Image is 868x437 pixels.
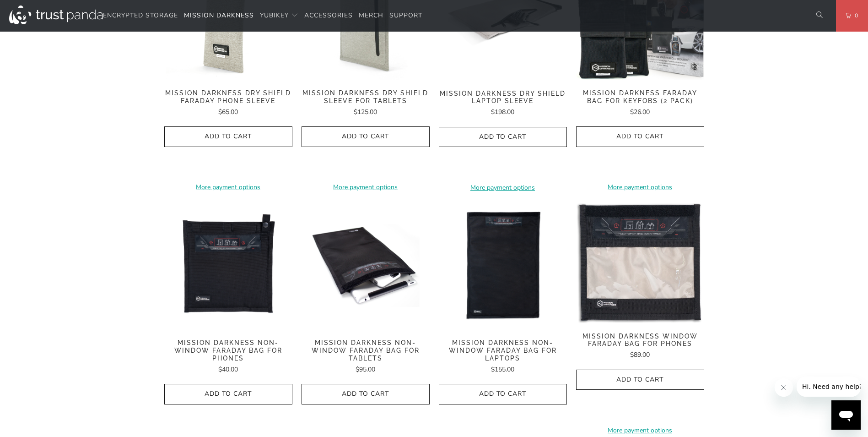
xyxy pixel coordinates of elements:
[260,5,298,27] summary: YubiKey
[389,5,422,27] a: Support
[439,384,567,404] button: Add to Cart
[218,108,238,116] span: $65.00
[576,333,704,361] a: Mission Darkness Window Faraday Bag for Phones $89.00
[260,11,289,20] span: YubiKey
[164,89,292,117] a: Mission Darkness Dry Shield Faraday Phone Sleeve $65.00
[491,108,514,116] span: $198.00
[439,202,567,330] a: Mission Darkness Non-Window Faraday Bag for Laptops Mission Darkness Non-Window Faraday Bag for L...
[304,11,353,20] span: Accessories
[630,108,650,116] span: $26.00
[576,333,704,348] span: Mission Darkness Window Faraday Bag for Phones
[359,11,383,20] span: Merch
[576,426,704,436] a: More payment options
[576,202,704,323] img: Mission Darkness Window Faraday Bag for Phones
[304,5,353,27] a: Accessories
[302,89,430,105] span: Mission Darkness Dry Shield Sleeve For Tablets
[302,339,430,362] span: Mission Darkness Non-Window Faraday Bag for Tablets
[439,127,567,147] button: Add to Cart
[302,202,430,330] a: Mission Darkness Non-Window Faraday Bag for Tablets Mission Darkness Non-Window Faraday Bag for T...
[103,11,178,20] span: Encrypted Storage
[302,182,430,192] a: More payment options
[576,89,704,117] a: Mission Darkness Faraday Bag for Keyfobs (2 pack) $26.00
[164,384,292,404] button: Add to Cart
[775,378,793,397] iframe: Close message
[439,183,567,193] a: More payment options
[164,202,292,330] img: Mission Darkness Non-Window Faraday Bag for Phones
[311,133,420,141] span: Add to Cart
[851,11,858,21] span: 0
[448,390,557,398] span: Add to Cart
[103,5,178,27] a: Encrypted Storage
[218,365,238,374] span: $40.00
[184,11,254,20] span: Mission Darkness
[5,6,66,14] span: Hi. Need any help?
[439,90,567,118] a: Mission Darkness Dry Shield Laptop Sleeve $198.00
[831,400,861,430] iframe: Button to launch messaging window
[586,376,695,384] span: Add to Cart
[302,202,430,330] img: Mission Darkness Non-Window Faraday Bag for Tablets
[174,133,283,141] span: Add to Cart
[439,202,567,330] img: Mission Darkness Non-Window Faraday Bag for Laptops
[164,339,292,362] span: Mission Darkness Non-Window Faraday Bag for Phones
[389,11,422,20] span: Support
[164,89,292,105] span: Mission Darkness Dry Shield Faraday Phone Sleeve
[103,5,422,27] nav: Translation missing: en.navigation.header.main_nav
[9,5,103,24] img: Trust Panda Australia
[356,365,375,374] span: $95.00
[491,365,514,374] span: $155.00
[439,339,567,375] a: Mission Darkness Non-Window Faraday Bag for Laptops $155.00
[448,133,557,141] span: Add to Cart
[576,126,704,147] button: Add to Cart
[576,370,704,390] button: Add to Cart
[439,339,567,362] span: Mission Darkness Non-Window Faraday Bag for Laptops
[184,5,254,27] a: Mission Darkness
[164,182,292,192] a: More payment options
[302,89,430,117] a: Mission Darkness Dry Shield Sleeve For Tablets $125.00
[797,377,861,397] iframe: Message from company
[302,339,430,375] a: Mission Darkness Non-Window Faraday Bag for Tablets $95.00
[164,339,292,375] a: Mission Darkness Non-Window Faraday Bag for Phones $40.00
[164,202,292,330] a: Mission Darkness Non-Window Faraday Bag for Phones Mission Darkness Non-Window Faraday Bag for Ph...
[586,133,695,141] span: Add to Cart
[174,390,283,398] span: Add to Cart
[359,5,383,27] a: Merch
[311,390,420,398] span: Add to Cart
[576,89,704,105] span: Mission Darkness Faraday Bag for Keyfobs (2 pack)
[630,350,650,359] span: $89.00
[302,126,430,147] button: Add to Cart
[164,126,292,147] button: Add to Cart
[576,182,704,192] a: More payment options
[354,108,377,116] span: $125.00
[302,384,430,404] button: Add to Cart
[439,90,567,105] span: Mission Darkness Dry Shield Laptop Sleeve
